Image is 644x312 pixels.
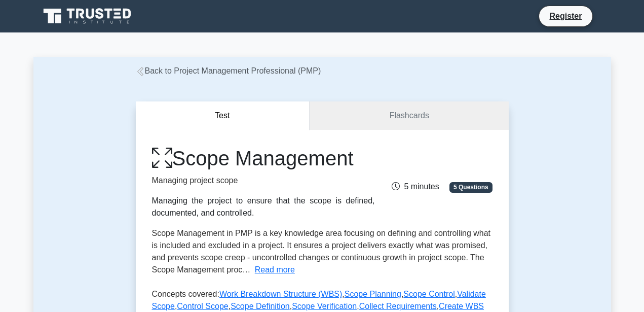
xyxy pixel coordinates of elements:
[231,302,290,310] a: Scope Definition
[219,290,342,298] a: Work Breakdown Structure (WBS)
[152,229,491,274] span: Scope Management in PMP is a key knowledge area focusing on defining and controlling what is incl...
[152,290,486,310] a: Validate Scope
[152,195,375,219] div: Managing the project to ensure that the scope is defined, documented, and controlled.
[177,302,228,310] a: Control Scope
[310,101,508,130] a: Flashcards
[359,302,437,310] a: Collect Requirements
[403,290,454,298] a: Scope Control
[152,175,375,187] p: Managing project scope
[152,146,375,170] h1: Scope Management
[136,101,310,130] button: Test
[292,302,357,310] a: Scope Verification
[136,66,321,75] a: Back to Project Management Professional (PMP)
[345,290,401,298] a: Scope Planning
[255,264,295,276] button: Read more
[543,10,588,22] a: Register
[392,182,439,191] span: 5 minutes
[449,182,492,192] span: 5 Questions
